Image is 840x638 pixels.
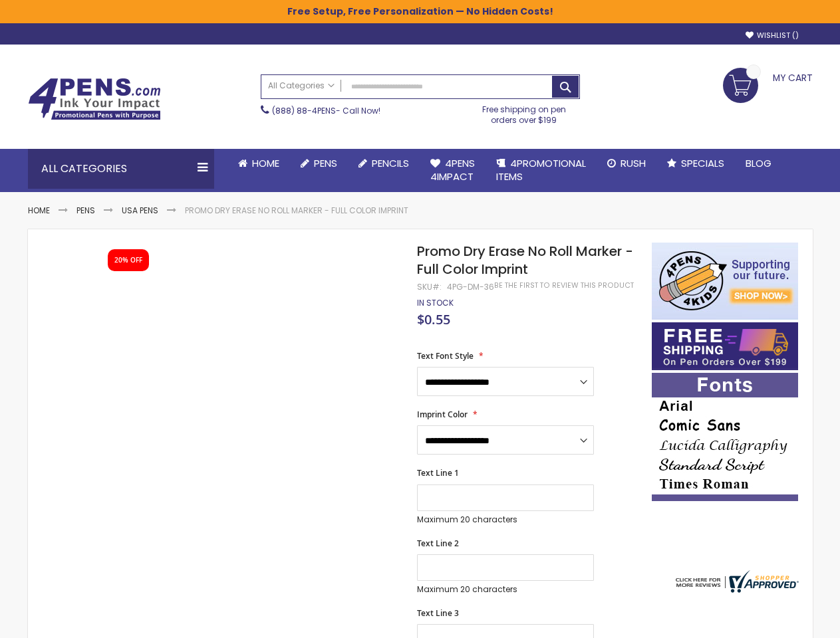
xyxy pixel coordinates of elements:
span: Text Line 3 [417,607,459,619]
a: Home [28,205,50,216]
span: Home [252,156,279,170]
a: 4Pens4impact [420,149,486,192]
a: Pens [290,149,348,178]
div: All Categories [28,149,214,189]
a: Home [227,149,290,178]
a: USA Pens [122,205,158,216]
img: font-personalization-examples [652,373,798,501]
div: Availability [417,298,454,308]
strong: SKU [417,281,442,292]
span: Text Line 2 [417,538,459,549]
a: Pencils [348,149,420,178]
p: Maximum 20 characters [417,514,594,525]
div: Free shipping on pen orders over $199 [468,99,580,126]
a: Rush [597,149,656,178]
a: Blog [735,149,782,178]
div: 20% OFF [114,256,142,265]
img: Free shipping on orders over $199 [652,322,798,370]
span: 4Pens 4impact [430,156,475,183]
li: Promo Dry Erase No Roll Marker - Full Color Imprint [185,205,408,216]
span: $0.55 [417,310,450,328]
span: Blog [746,156,771,170]
a: 4pens.com certificate URL [672,584,799,595]
a: Wishlist [746,31,799,41]
span: All Categories [268,80,335,91]
span: Imprint Color [417,409,468,420]
span: Promo Dry Erase No Roll Marker - Full Color Imprint [417,242,633,278]
span: In stock [417,297,454,308]
a: Specials [656,149,735,178]
span: Text Line 1 [417,467,459,478]
a: (888) 88-4PENS [272,105,336,116]
span: - Call Now! [272,105,380,116]
span: Pencils [372,156,409,170]
span: 4PROMOTIONAL ITEMS [496,156,586,183]
img: 4pens.com widget logo [672,570,799,593]
a: Pens [76,205,95,216]
a: Be the first to review this product [494,280,634,290]
a: All Categories [261,75,341,97]
a: 4PROMOTIONALITEMS [486,149,597,192]
img: 4Pens Custom Pens and Promotional Products [28,78,161,120]
span: Text Font Style [417,350,474,362]
span: Specials [681,156,724,170]
img: 4pens 4 kids [652,243,798,320]
p: Maximum 20 characters [417,584,594,595]
span: Rush [621,156,646,170]
div: 4PG-DM-36 [447,282,494,292]
span: Pens [314,156,337,170]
